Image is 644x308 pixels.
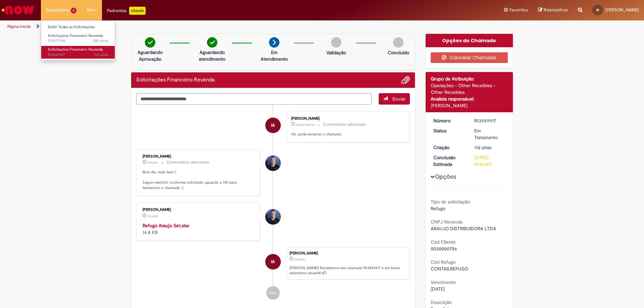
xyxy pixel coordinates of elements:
[41,46,115,58] a: Aberto R13549917 : Solicitações Financeiro Revenda
[431,102,508,109] div: [PERSON_NAME]
[48,33,103,38] span: Solicitações Financeiro Revenda
[431,239,455,245] b: Cód Cliente
[136,93,372,105] textarea: Digite sua mensagem aqui...
[289,265,406,276] p: [PERSON_NAME]! Recebemos seu chamado R13549917 e em breve estaremos atuando.
[94,52,108,57] time: 19/09/2025 10:37:57
[431,259,455,265] b: Cód Refugo
[474,154,505,168] div: [DATE] 15:46:59
[271,117,275,133] span: IA
[265,118,281,133] div: Isabela Alves
[46,7,69,13] span: Requisições
[431,279,456,285] b: Vencimento
[326,49,346,56] p: Validação
[474,127,505,141] div: Em Tratamento
[136,105,410,306] ul: Histórico de tíquete
[148,161,158,165] time: 24/09/2025 10:03:41
[431,75,508,82] div: Grupo de Atribuição:
[388,49,409,56] p: Concluído
[393,37,404,48] img: img-circle-grey.png
[143,208,254,212] div: [PERSON_NAME]
[474,144,491,150] time: 19/09/2025 10:37:55
[41,20,115,61] ul: Requisições
[196,49,228,62] p: Aguardando atendimento
[48,52,108,58] span: R13549917
[71,8,76,13] span: 2
[428,117,470,124] dt: Número
[428,127,470,134] dt: Status
[107,7,146,15] div: Padroniza
[41,32,115,45] a: Aberto R13577104 : Solicitações Financeiro Revenda
[207,37,217,48] img: check-circle-green.png
[291,117,403,121] div: [PERSON_NAME]
[5,20,424,33] ul: Trilhas de página
[93,38,108,43] span: 20h atrás
[145,37,155,48] img: check-circle-green.png
[474,117,505,124] div: R13549917
[431,219,463,225] b: CNPJ Revenda
[129,7,146,15] p: +GenAi
[93,38,108,43] time: 29/09/2025 14:05:41
[265,156,281,171] div: Wesley Wesley
[431,205,445,211] span: Refugo
[48,38,108,44] span: R13577104
[296,123,314,127] span: Agora mesmo
[296,123,314,127] time: 30/09/2025 10:12:45
[431,199,470,205] b: Tipo de solicitação
[148,214,158,218] time: 24/09/2025 10:03:28
[41,23,115,31] a: Exibir Todas as Solicitações
[605,7,639,13] span: [PERSON_NAME]
[379,93,410,105] button: Enviar
[7,24,31,29] a: Página inicial
[431,226,496,232] span: ARAUJO DISTRIBUIDORA LTDA
[323,122,366,127] small: Comentários adicionais
[596,8,599,12] span: IA
[294,257,306,261] time: 19/09/2025 10:37:55
[431,96,508,102] div: Analista responsável:
[431,299,452,305] b: Descrição
[136,248,410,280] li: Isabela Alves
[289,251,406,255] div: [PERSON_NAME]
[428,144,470,151] dt: Criação
[143,170,254,191] p: Bom dia, tudo bem ? Segue relatório conforme solicitado, aguardo o OK para fecharmos o chamado ;)
[143,222,254,236] div: 14.8 KB
[474,144,491,150] span: 11d atrás
[87,7,97,13] span: More
[1,3,35,17] img: ServiceNow
[426,34,513,47] div: Opções do Chamado
[401,76,410,84] button: Adicionar anexos
[136,77,215,83] h2: Solicitações Financeiro Revenda Histórico de tíquete
[94,52,108,57] span: 11d atrás
[431,82,508,96] div: Operações - Other Receibles - Other Receibles
[166,160,209,165] small: Comentários adicionais
[269,37,279,48] img: arrow-next.png
[431,286,445,292] span: [DATE]
[148,161,158,165] span: 7d atrás
[148,214,158,218] span: 7d atrás
[509,7,528,13] span: Favoritos
[431,52,508,63] button: Cancelar Chamado
[431,246,457,252] span: 0030000756
[331,37,341,48] img: img-circle-grey.png
[48,47,103,52] span: Solicitações Financeiro Revenda
[271,254,275,270] span: IA
[392,96,406,102] span: Enviar
[474,144,505,151] div: 19/09/2025 10:37:55
[294,257,306,261] span: 11d atrás
[265,209,281,225] div: Wesley Wesley
[544,7,568,13] span: Rascunhos
[143,223,189,229] a: Refugo Araujo Set.xlsx
[258,49,290,62] p: Em Atendimento
[143,155,254,159] div: [PERSON_NAME]
[291,132,403,137] p: Ok, pode encerrar o chamado.
[431,266,468,272] span: CONTAB.REFUGO
[134,49,166,62] p: Aguardando Aprovação
[428,154,470,168] dt: Conclusão Estimada
[265,254,281,269] div: Isabela Alves
[538,7,568,13] a: Rascunhos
